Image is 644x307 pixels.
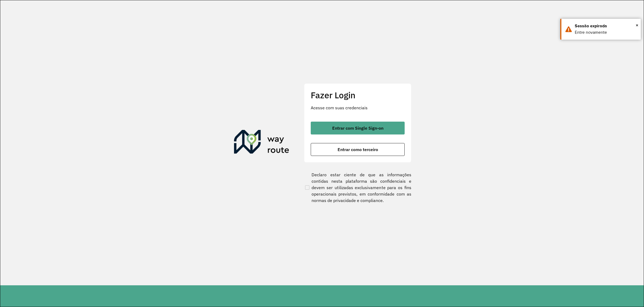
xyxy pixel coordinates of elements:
[311,104,405,111] p: Acesse com suas credenciais
[311,122,405,134] button: button
[636,21,638,29] button: Close
[636,21,638,29] span: ×
[311,90,405,100] h2: Fazer Login
[575,23,637,29] div: Sessão expirada
[234,130,289,156] img: Roteirizador AmbevTech
[311,143,405,156] button: button
[575,29,637,36] div: Entre novamente
[304,171,411,204] label: Declaro estar ciente de que as informações contidas nesta plataforma são confidenciais e devem se...
[338,147,378,152] span: Entrar como terceiro
[332,126,383,130] span: Entrar com Single Sign-on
